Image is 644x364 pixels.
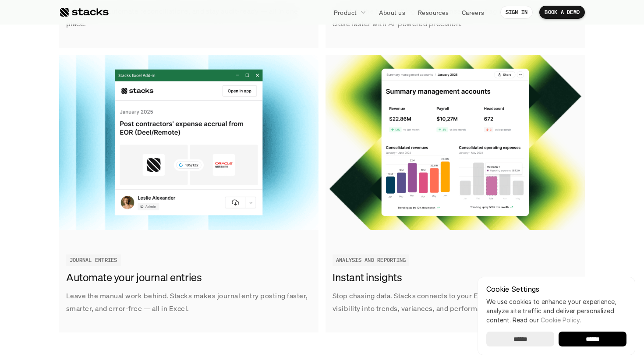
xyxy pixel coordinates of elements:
[59,55,318,332] a: Leave the manual work behind. Stacks makes journal entry posting faster, smarter, and error-free ...
[103,203,142,209] a: Privacy Policy
[506,9,528,15] p: SIGN IN
[500,6,533,19] a: SIGN IN
[539,6,585,19] a: BOOK A DEMO
[413,4,454,20] a: Resources
[513,316,581,324] span: Read our .
[486,286,626,293] p: Cookie Settings
[333,270,573,285] h3: Instant insights
[70,257,117,263] h2: JOURNAL ENTRIES
[336,257,406,263] h2: ANALYSIS AND REPORTING
[333,290,578,315] p: Stop chasing data. Stacks connects to your ERP and gives you real-time visibility into trends, va...
[541,316,580,324] a: Cookie Policy
[66,290,311,315] p: Leave the manual work behind. Stacks makes journal entry posting faster, smarter, and error-free ...
[66,270,307,285] h3: Automate your journal entries
[456,4,490,20] a: Careers
[418,8,449,17] p: Resources
[462,8,485,17] p: Careers
[545,9,580,15] p: BOOK A DEMO
[334,8,357,17] p: Product
[486,297,626,325] p: We use cookies to enhance your experience, analyze site traffic and deliver personalized content.
[374,4,410,20] a: About us
[379,8,405,17] p: About us
[326,55,585,332] a: Stop chasing data. Stacks connects to your ERP and gives you real-time visibility into trends, va...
